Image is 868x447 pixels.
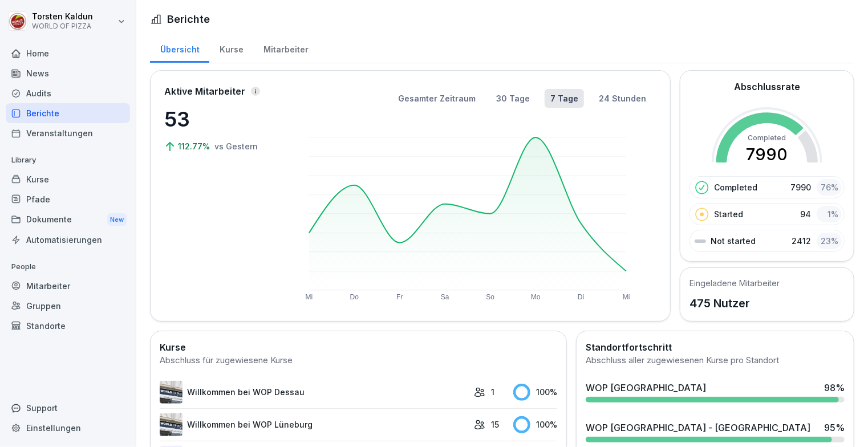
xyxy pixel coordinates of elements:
h5: Eingeladene Mitarbeiter [689,277,780,289]
p: Aktive Mitarbeiter [164,84,245,98]
p: Started [714,208,743,220]
a: Mitarbeiter [6,276,130,296]
div: 98 % [824,381,845,395]
div: 76 % [817,179,842,196]
p: 1 [491,386,494,398]
h2: Abschlussrate [734,80,800,94]
text: Di [578,293,585,301]
h2: Kurse [160,340,557,354]
p: 94 [800,208,811,220]
img: ax2nnx46jihk0u0mqtqfo3fl.png [160,381,182,404]
a: Mitarbeiter [253,34,318,63]
a: Pfade [6,189,130,209]
p: WORLD OF PIZZA [32,22,93,30]
p: Library [6,151,130,169]
a: Willkommen bei WOP Lüneburg [160,413,468,436]
a: Berichte [6,103,130,123]
text: Mi [306,293,313,301]
a: Home [6,43,130,63]
img: ax2nnx46jihk0u0mqtqfo3fl.png [160,413,182,436]
a: WOP [GEOGRAPHIC_DATA]98% [581,376,849,407]
div: 23 % [817,233,842,249]
button: Gesamter Zeitraum [392,89,481,108]
div: Dokumente [6,209,130,230]
a: Kurse [209,34,253,63]
div: Abschluss aller zugewiesenen Kurse pro Standort [586,354,845,367]
a: WOP [GEOGRAPHIC_DATA] - [GEOGRAPHIC_DATA]95% [581,416,849,447]
text: Do [350,293,359,301]
p: People [6,258,130,276]
div: 100 % [513,416,557,433]
a: Willkommen bei WOP Dessau [160,381,468,404]
text: Sa [441,293,449,301]
h2: Standortfortschritt [586,340,845,354]
div: Support [6,398,130,418]
div: Abschluss für zugewiesene Kurse [160,354,557,367]
a: News [6,63,130,83]
p: Not started [711,235,756,247]
p: 475 Nutzer [689,295,780,312]
div: New [107,213,127,226]
div: WOP [GEOGRAPHIC_DATA] [586,381,706,395]
a: Einstellungen [6,418,130,438]
div: 100 % [513,384,557,401]
text: Mi [623,293,631,301]
a: Übersicht [150,34,209,63]
div: 1 % [817,206,842,222]
a: Audits [6,83,130,103]
text: Mo [532,293,541,301]
p: Torsten Kaldun [32,12,93,22]
p: 53 [164,104,278,135]
button: 24 Stunden [593,89,652,108]
a: Veranstaltungen [6,123,130,143]
text: So [486,293,495,301]
p: Completed [714,181,757,193]
a: Standorte [6,316,130,336]
a: DokumenteNew [6,209,130,230]
text: Fr [396,293,403,301]
h1: Berichte [167,11,210,27]
p: 112.77% [178,140,212,152]
button: 7 Tage [545,89,584,108]
a: Automatisierungen [6,230,130,250]
p: 2412 [792,235,811,247]
p: 15 [491,418,499,430]
p: 7990 [790,181,811,193]
button: 30 Tage [490,89,536,108]
div: 95 % [824,421,845,434]
div: WOP [GEOGRAPHIC_DATA] - [GEOGRAPHIC_DATA] [586,421,810,434]
a: Kurse [6,169,130,189]
p: vs Gestern [214,140,258,152]
a: Gruppen [6,296,130,316]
